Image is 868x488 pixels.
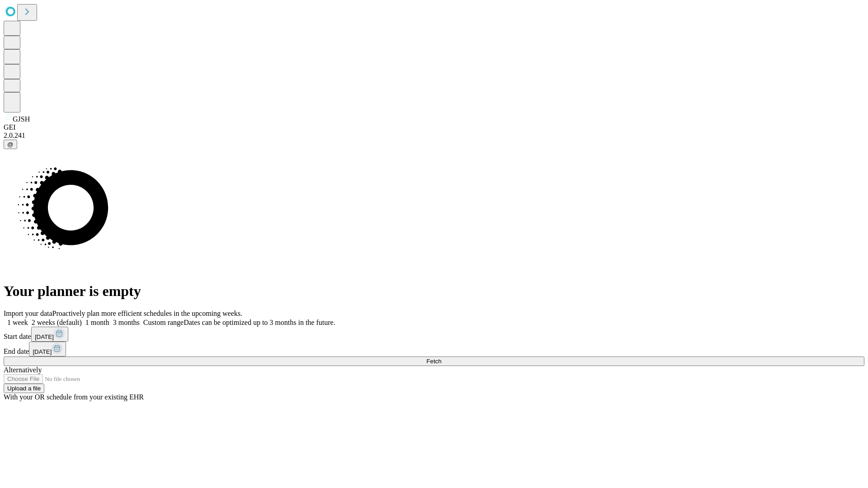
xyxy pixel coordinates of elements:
span: Dates can be optimized up to 3 months in the future. [184,319,335,326]
span: 1 month [85,319,109,326]
span: 2 weeks (default) [32,319,82,326]
span: [DATE] [35,333,54,340]
button: @ [4,140,17,149]
button: [DATE] [31,327,68,342]
div: 2.0.241 [4,131,864,140]
div: Start date [4,327,864,342]
span: 1 week [7,319,28,326]
span: [DATE] [33,348,52,355]
span: Fetch [426,358,441,365]
span: Import your data [4,310,52,317]
button: Upload a file [4,384,44,393]
button: [DATE] [29,342,66,357]
span: Custom range [143,319,184,326]
h1: Your planner is empty [4,283,864,300]
span: Alternatively [4,366,42,374]
span: With your OR schedule from your existing EHR [4,393,144,401]
div: GEI [4,123,864,131]
div: End date [4,342,864,357]
span: 3 months [113,319,140,326]
span: Proactively plan more efficient schedules in the upcoming weeks. [52,310,242,317]
span: GJSH [13,115,30,123]
button: Fetch [4,357,864,366]
span: @ [7,141,14,148]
